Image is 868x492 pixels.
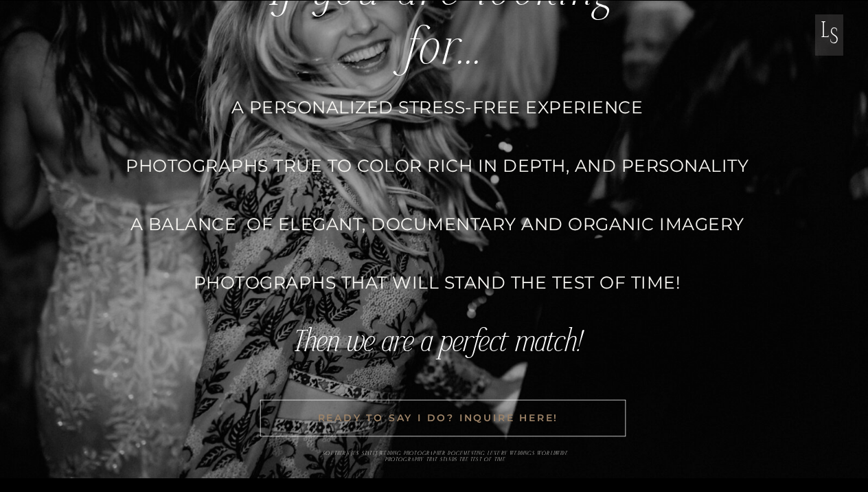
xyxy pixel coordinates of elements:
h3: Then we are a perfect match! [255,327,620,358]
a: READY TO SAY I DO? INQUIRE HERE! [260,403,616,434]
p: L [812,23,840,56]
h3: Southern [US_STATE] wedding photographer-documenting luxury weddings worldwide photography that s... [203,451,688,471]
p: A PERSONALIZED STRESS-FREE EXPERIENCE PHOTOGRAPHS TRUE TO COLOR RICH IN DEPTH, AND PERSONALITY A ... [47,93,827,388]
